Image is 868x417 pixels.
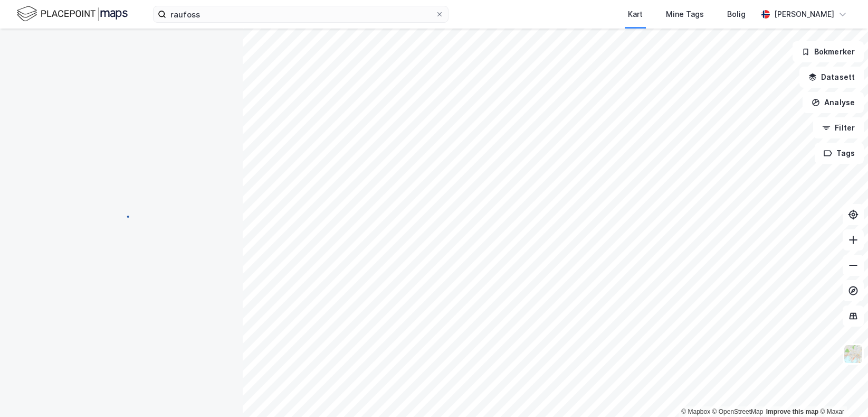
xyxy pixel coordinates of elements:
[799,67,864,88] button: Datasett
[815,143,864,164] button: Tags
[628,8,643,21] div: Kart
[766,408,818,415] a: Improve this map
[803,92,864,113] button: Analyse
[666,8,704,21] div: Mine Tags
[815,366,868,417] iframe: Chat Widget
[774,8,834,21] div: [PERSON_NAME]
[843,344,863,364] img: Z
[681,408,710,415] a: Mapbox
[727,8,746,21] div: Bolig
[712,408,764,415] a: OpenStreetMap
[813,117,864,138] button: Filter
[166,6,435,22] input: Søk på adresse, matrikkel, gårdeiere, leietakere eller personer
[17,5,128,23] img: logo.f888ab2527a4732fd821a326f86c7f29.svg
[113,208,130,225] img: spinner.a6d8c91a73a9ac5275cf975e30b51cfb.svg
[793,41,864,62] button: Bokmerker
